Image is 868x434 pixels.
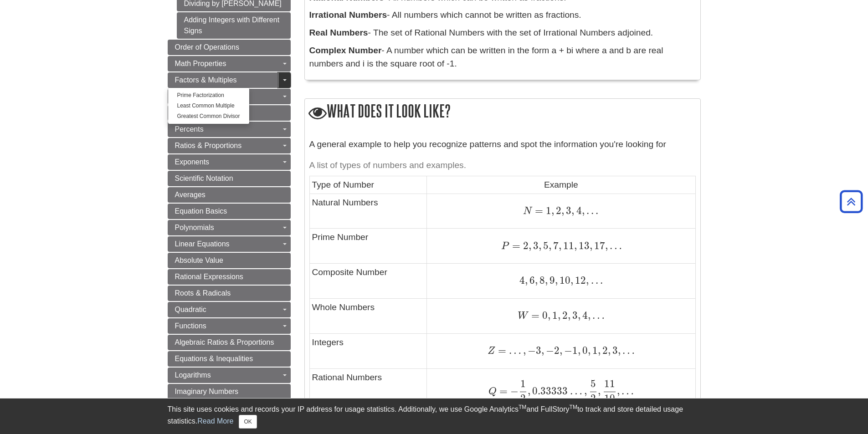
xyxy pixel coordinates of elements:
[168,302,291,317] a: Quadratic
[598,274,603,286] span: .
[309,138,696,151] p: A general example to help you recognize patterns and spot the information you're looking for
[620,385,634,397] span: …
[168,368,291,383] a: Logarithms
[528,385,530,397] span: ,
[560,344,562,357] span: ,
[605,240,608,252] span: ,
[309,176,427,194] td: Type of Number
[309,9,696,22] p: - All numbers which cannot be written as fractions.
[558,274,570,286] span: 10
[551,204,554,217] span: ,
[168,138,291,153] a: Ratios & Proportions
[561,204,564,217] span: ,
[545,274,548,286] span: ,
[837,195,866,208] a: Back to Top
[197,417,233,425] a: Read More
[175,322,206,330] span: Functions
[309,44,696,71] p: - A number which can be written in the form a + bi where a and b are real numbers and i is the sq...
[168,171,291,186] a: Scientific Notation
[309,28,368,37] b: Real Numbers
[591,344,598,357] span: 1
[538,274,545,286] span: 8
[506,344,521,357] span: …
[168,154,291,170] a: Exponents
[309,155,696,176] caption: A list of types of numbers and examples.
[558,309,560,322] span: ,
[168,187,291,203] a: Averages
[175,256,223,264] span: Absolute Value
[175,207,227,215] span: Equation Basics
[520,240,529,252] span: 2
[548,274,555,286] span: 9
[177,12,291,39] a: Adding Integers with Different Signs
[578,309,580,322] span: ,
[518,311,529,321] span: W
[168,236,291,252] a: Linear Equations
[501,241,509,251] span: P
[564,204,571,217] span: 3
[541,240,549,252] span: 5
[589,204,594,217] span: .
[168,72,291,88] a: Factors & Multiples
[168,101,249,111] a: Least Common Multiple
[521,344,526,357] span: ,
[175,273,243,281] span: Rational Expressions
[571,204,574,217] span: ,
[175,43,239,51] span: Order of Operations
[588,309,591,322] span: ,
[175,60,226,67] span: Math Properties
[519,404,526,410] sup: TM
[508,385,519,397] span: −
[548,309,550,322] span: ,
[582,385,587,397] span: ,
[309,298,427,333] td: Whole Numbers
[562,344,572,357] span: −
[539,309,548,322] span: 0
[497,385,508,397] span: =
[168,204,291,219] a: Equation Basics
[591,309,605,322] span: …
[608,240,622,252] span: …
[305,99,700,125] h2: What does it look like?
[554,204,561,217] span: 2
[175,142,242,149] span: Ratios & Proportions
[535,274,538,286] span: ,
[541,344,544,357] span: ,
[525,274,528,286] span: ,
[598,344,601,357] span: ,
[618,344,621,357] span: ,
[586,274,589,286] span: ,
[309,10,387,20] b: Irrational Numbers
[529,309,539,322] span: =
[529,240,531,252] span: ,
[175,338,274,346] span: Algebraic Ratios & Proportions
[168,286,291,301] a: Roots & Radicals
[239,415,257,429] button: Close
[526,344,536,357] span: −
[519,274,525,286] span: 4
[175,125,204,133] span: Percents
[175,289,231,297] span: Roots & Radicals
[617,385,620,397] span: ,
[570,309,578,322] span: 3
[570,404,577,410] sup: TM
[568,309,570,322] span: ,
[554,344,560,357] span: 2
[309,26,696,40] p: - The set of Rational Numbers with the set of Irrational Numbers adjoined.
[509,240,520,252] span: =
[611,344,618,357] span: 3
[488,387,497,397] span: Q
[608,344,611,357] span: ,
[580,344,588,357] span: 0
[532,204,543,217] span: =
[591,378,596,390] span: 5
[604,378,615,390] span: 11
[594,204,598,217] span: .
[560,309,568,322] span: 2
[550,309,558,322] span: 1
[168,122,291,137] a: Percents
[568,385,582,397] span: …
[168,269,291,285] a: Rational Expressions
[309,194,427,229] td: Natural Numbers
[309,333,427,368] td: Integers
